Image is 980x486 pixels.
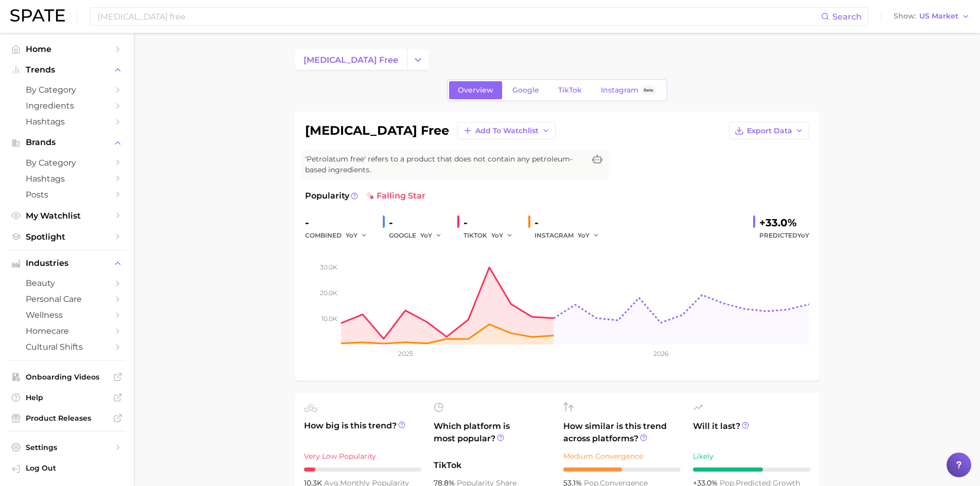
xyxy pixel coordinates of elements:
[592,81,665,99] a: InstagramBeta
[8,410,126,426] a: Product Releases
[305,154,585,175] span: 'Petrolatum free' refers to a product that does not contain any petroleum-based ingredients.
[8,275,126,291] a: beauty
[8,229,126,245] a: Spotlight
[8,369,126,385] a: Onboarding Videos
[366,192,375,200] img: falling star
[8,291,126,307] a: personal care
[8,82,126,98] a: by Category
[464,214,520,231] div: -
[759,229,809,242] span: Predicted
[389,229,449,242] div: GOOGLE
[398,350,413,357] tspan: 2025
[534,214,607,231] div: -
[578,231,590,240] span: YoY
[26,44,108,54] span: Home
[26,174,108,184] span: Hashtags
[26,190,108,200] span: Posts
[26,101,108,111] span: Ingredients
[8,135,126,150] button: Brands
[420,231,432,240] span: YoY
[304,420,421,445] span: How big is this trend?
[8,390,126,405] a: Help
[26,393,108,402] span: Help
[534,229,607,242] div: INSTAGRAM
[549,81,591,99] a: TikTok
[26,138,108,147] span: Brands
[407,49,429,70] button: Change Category
[563,450,681,462] div: Medium Convergence
[346,231,358,240] span: YoY
[26,463,117,473] span: Log Out
[26,413,108,423] span: Product Releases
[797,231,809,239] span: YoY
[457,122,556,139] button: Add to Watchlist
[8,323,126,339] a: homecare
[26,211,108,221] span: My Watchlist
[26,342,108,352] span: cultural shifts
[644,86,653,95] span: Beta
[434,459,551,472] span: TikTok
[8,171,126,187] a: Hashtags
[389,214,449,231] div: -
[8,307,126,323] a: wellness
[366,190,425,202] span: falling star
[891,10,972,23] button: ShowUS Market
[295,49,407,70] a: [MEDICAL_DATA] free
[26,372,108,382] span: Onboarding Videos
[305,124,449,137] h1: [MEDICAL_DATA] free
[26,278,108,288] span: beauty
[97,8,821,25] input: Search here for a brand, industry, or ingredient
[558,86,582,95] span: TikTok
[8,62,126,78] button: Trends
[304,467,421,472] div: 1 / 10
[504,81,548,99] a: Google
[8,187,126,203] a: Posts
[8,98,126,114] a: Ingredients
[26,65,108,75] span: Trends
[894,13,916,19] span: Show
[693,467,810,472] div: 6 / 10
[464,229,520,242] div: TIKTOK
[449,81,502,99] a: Overview
[8,256,126,271] button: Industries
[26,326,108,336] span: homecare
[832,12,862,22] span: Search
[305,190,349,202] span: Popularity
[8,114,126,130] a: Hashtags
[26,310,108,320] span: wellness
[26,117,108,127] span: Hashtags
[653,350,668,357] tspan: 2026
[26,443,108,452] span: Settings
[747,127,792,135] span: Export Data
[304,55,398,65] span: [MEDICAL_DATA] free
[8,208,126,224] a: My Watchlist
[10,9,65,22] img: SPATE
[420,229,442,242] button: YoY
[434,420,551,454] span: Which platform is most popular?
[8,460,126,478] a: Log out. Currently logged in with e-mail michelle.ng@mavbeautybrands.com.
[26,294,108,304] span: personal care
[26,259,108,268] span: Industries
[563,467,681,472] div: 5 / 10
[26,158,108,168] span: by Category
[601,86,638,95] span: Instagram
[563,420,681,445] span: How similar is this trend across platforms?
[759,214,809,231] div: +33.0%
[8,41,126,57] a: Home
[304,450,421,462] div: Very Low Popularity
[491,229,513,242] button: YoY
[346,229,368,242] button: YoY
[729,122,809,139] button: Export Data
[458,86,493,95] span: Overview
[475,127,539,135] span: Add to Watchlist
[512,86,539,95] span: Google
[8,155,126,171] a: by Category
[693,450,810,462] div: Likely
[8,440,126,455] a: Settings
[8,339,126,355] a: cultural shifts
[578,229,600,242] button: YoY
[26,232,108,242] span: Spotlight
[919,13,958,19] span: US Market
[305,229,375,242] div: combined
[26,85,108,95] span: by Category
